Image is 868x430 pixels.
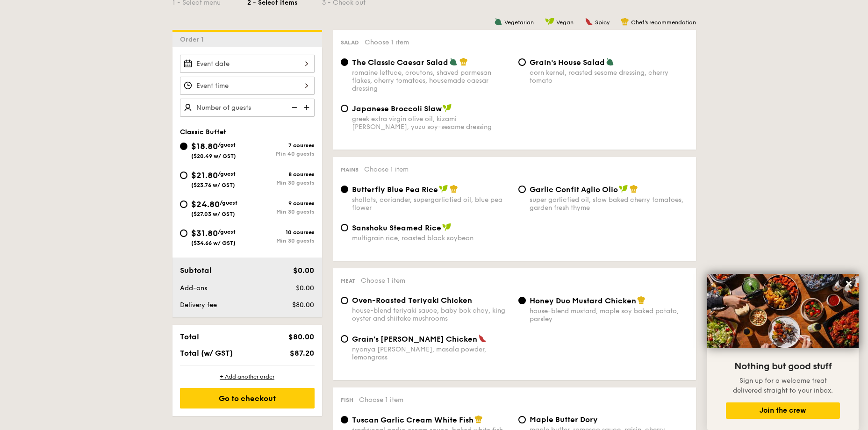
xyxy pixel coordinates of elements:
[180,143,187,150] input: $18.80/guest($20.49 w/ GST)7 coursesMin 40 guests
[585,17,593,26] img: icon-spicy.37a8142b.svg
[180,388,315,408] div: Go to checkout
[180,332,199,341] span: Total
[180,201,187,208] input: $24.80/guest($27.03 w/ GST)9 coursesMin 30 guests
[301,99,315,116] img: icon-add.58712e84.svg
[191,141,218,151] span: $18.80
[530,296,636,305] span: Honey Duo Mustard Chicken
[292,301,314,309] span: $80.00
[352,196,511,212] div: shallots, coriander, supergarlicfied oil, blue pea flower
[191,211,235,217] span: ($27.03 w/ GST)
[180,229,187,237] input: $31.80/guest($34.66 w/ GST)10 coursesMin 30 guests
[733,377,833,394] span: Sign up for a welcome treat delivered straight to your inbox.
[352,185,438,194] span: Butterfly Blue Pea Rice
[530,307,689,323] div: house-blend mustard, maple soy baked potato, parsley
[606,57,614,66] img: icon-vegetarian.fe4039eb.svg
[341,297,348,304] input: Oven-Roasted Teriyaki Chickenhouse-blend teriyaki sauce, baby bok choy, king oyster and shiitake ...
[341,186,348,193] input: Butterfly Blue Pea Riceshallots, coriander, supergarlicfied oil, blue pea flower
[180,172,187,179] input: $21.80/guest($23.76 w/ GST)8 coursesMin 30 guests
[449,57,458,66] img: icon-vegetarian.fe4039eb.svg
[247,179,315,186] div: Min 30 guests
[352,58,448,67] span: The Classic Caesar Salad
[474,415,483,423] img: icon-chef-hat.a58ddaea.svg
[180,128,226,136] span: Classic Buffet
[180,284,207,292] span: Add-ons
[288,332,314,341] span: $80.00
[341,105,348,112] input: Japanese Broccoli Slawgreek extra virgin olive oil, kizami [PERSON_NAME], yuzu soy-sesame dressing
[180,266,212,275] span: Subtotal
[341,278,355,284] span: Meat
[518,416,526,423] input: Maple Butter Dorymaple butter, romesco sauce, raisin, cherry tomato pickle
[352,335,477,344] span: Grain's [PERSON_NAME] Chicken
[287,99,301,116] img: icon-reduce.1d2dbef1.svg
[180,349,233,358] span: Total (w/ GST)
[478,334,487,343] img: icon-spicy.37a8142b.svg
[180,373,315,380] div: + Add another order
[443,104,452,112] img: icon-vegan.f8ff3823.svg
[442,223,452,231] img: icon-vegan.f8ff3823.svg
[352,69,511,93] div: romaine lettuce, croutons, shaved parmesan flakes, cherry tomatoes, housemade caesar dressing
[530,415,598,424] span: Maple Butter Dory
[191,199,220,209] span: $24.80
[247,208,315,215] div: Min 30 guests
[180,36,208,43] span: Order 1
[247,229,315,236] div: 10 courses
[341,58,348,66] input: The Classic Caesar Saladromaine lettuce, croutons, shaved parmesan flakes, cherry tomatoes, house...
[619,185,628,193] img: icon-vegan.f8ff3823.svg
[352,416,473,424] span: Tuscan Garlic Cream White Fish
[518,58,526,66] input: Grain's House Saladcorn kernel, roasted sesame dressing, cherry tomato
[293,266,314,275] span: $0.00
[180,55,315,73] input: Event date
[290,349,314,358] span: $87.20
[841,276,856,291] button: Close
[247,200,315,207] div: 9 courses
[218,171,236,177] span: /guest
[637,296,646,304] img: icon-chef-hat.a58ddaea.svg
[556,19,574,26] span: Vegan
[180,77,315,95] input: Event time
[734,361,832,372] span: Nothing but good stuff
[630,185,638,193] img: icon-chef-hat.a58ddaea.svg
[530,69,689,85] div: corn kernel, roasted sesame dressing, cherry tomato
[180,301,217,309] span: Delivery fee
[530,58,605,67] span: Grain's House Salad
[191,182,235,188] span: ($23.76 w/ GST)
[218,229,236,235] span: /guest
[191,228,218,238] span: $31.80
[352,345,511,361] div: nyonya [PERSON_NAME], masala powder, lemongrass
[707,274,859,348] img: DSC07876-Edit02-Large.jpeg
[494,17,502,26] img: icon-vegetarian.fe4039eb.svg
[459,57,468,66] img: icon-chef-hat.a58ddaea.svg
[352,307,511,322] div: house-blend teriyaki sauce, baby bok choy, king oyster and shiitake mushrooms
[191,240,236,246] span: ($34.66 w/ GST)
[518,297,526,304] input: Honey Duo Mustard Chickenhouse-blend mustard, maple soy baked potato, parsley
[530,196,689,212] div: super garlicfied oil, slow baked cherry tomatoes, garden fresh thyme
[191,170,218,180] span: $21.80
[359,396,403,404] span: Choose 1 item
[545,17,554,26] img: icon-vegan.f8ff3823.svg
[530,185,618,194] span: Garlic Confit Aglio Olio
[352,234,511,242] div: multigrain rice, roasted black soybean
[352,223,441,232] span: Sanshoku Steamed Rice
[341,224,348,231] input: Sanshoku Steamed Ricemultigrain rice, roasted black soybean
[296,284,314,292] span: $0.00
[364,165,409,173] span: Choose 1 item
[341,397,353,403] span: Fish
[352,104,442,113] span: Japanese Broccoli Slaw
[726,402,840,419] button: Join the crew
[341,39,359,46] span: Salad
[220,200,237,206] span: /guest
[341,166,359,173] span: Mains
[439,185,448,193] img: icon-vegan.f8ff3823.svg
[180,99,315,117] input: Number of guests
[218,142,236,148] span: /guest
[341,335,348,343] input: Grain's [PERSON_NAME] Chickennyonya [PERSON_NAME], masala powder, lemongrass
[518,186,526,193] input: Garlic Confit Aglio Oliosuper garlicfied oil, slow baked cherry tomatoes, garden fresh thyme
[621,17,629,26] img: icon-chef-hat.a58ddaea.svg
[247,171,315,178] div: 8 courses
[631,19,696,26] span: Chef's recommendation
[504,19,534,26] span: Vegetarian
[352,296,472,305] span: Oven-Roasted Teriyaki Chicken
[450,185,458,193] img: icon-chef-hat.a58ddaea.svg
[247,237,315,244] div: Min 30 guests
[191,153,236,159] span: ($20.49 w/ GST)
